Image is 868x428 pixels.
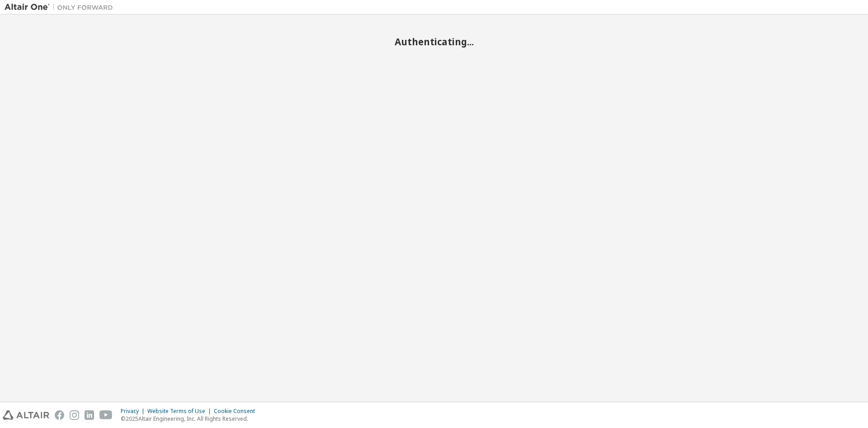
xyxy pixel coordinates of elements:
[121,408,147,415] div: Privacy
[70,410,79,420] img: instagram.svg
[85,410,94,420] img: linkedin.svg
[147,408,214,415] div: Website Terms of Use
[99,410,113,420] img: youtube.svg
[121,415,260,423] p: © 2025 Altair Engineering, Inc. All Rights Reserved.
[55,410,64,420] img: facebook.svg
[5,36,863,48] h2: Authenticating...
[3,410,49,420] img: altair_logo.svg
[5,3,118,12] img: Altair One
[214,408,260,415] div: Cookie Consent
